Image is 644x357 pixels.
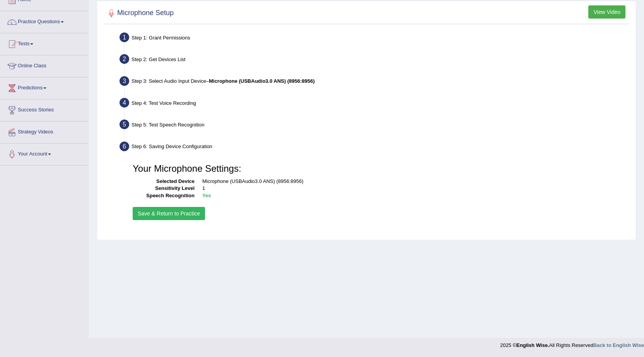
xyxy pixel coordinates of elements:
[0,11,89,31] a: Practice Questions
[0,77,89,97] a: Predictions
[133,185,195,192] dt: Sensitivity Level
[0,33,89,53] a: Tests
[133,207,205,220] button: Save & Return to Practice
[0,55,89,75] a: Online Class
[202,185,624,192] dd: 1
[116,96,632,113] div: Step 4: Test Voice Recording
[0,143,89,163] a: Your Account
[116,52,632,69] div: Step 2: Get Devices List
[588,5,625,19] button: View Video
[0,99,89,119] a: Success Stories
[133,192,195,200] dt: Speech Recognition
[116,117,632,134] div: Step 5: Test Speech Recognition
[593,342,644,348] a: Back to English Wise
[116,74,632,91] div: Step 3: Select Audio Input Device
[500,338,644,349] div: 2025 © All Rights Reserved
[206,78,315,84] span: –
[106,7,174,19] h2: Microphone Setup
[209,78,314,84] b: Microphone (USBAudio3.0 ANS) (8956:8956)
[202,178,624,185] dd: Microphone (USBAudio3.0 ANS) (8956:8956)
[0,121,89,141] a: Strategy Videos
[516,342,549,348] strong: English Wise.
[116,30,632,47] div: Step 1: Grant Permissions
[202,193,211,198] b: Yes
[133,164,624,174] h3: Your Microphone Settings:
[116,139,632,156] div: Step 6: Saving Device Configuration
[133,178,195,185] dt: Selected Device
